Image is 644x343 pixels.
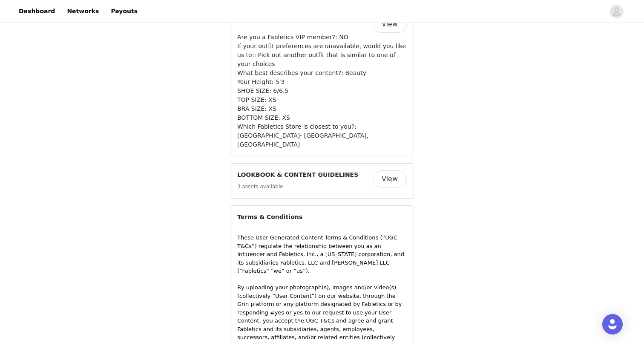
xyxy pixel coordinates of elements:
h4: Terms & Conditions [237,213,302,222]
span: Which Fabletics Store is closest to you?: [GEOGRAPHIC_DATA]- [GEOGRAPHIC_DATA], [GEOGRAPHIC_DATA] [237,123,368,148]
span: TOP SIZE: XS [237,96,276,103]
span: If your outfit preferences are unavailable, would you like us to:: Pick out another outfit that i... [237,43,406,67]
div: avatar [612,5,621,18]
div: LOOKBOOK & CONTENT GUIDELINES [230,163,414,199]
h4: LOOKBOOK & CONTENT GUIDELINES [237,170,358,179]
span: What best describes your content?: Beauty [237,69,366,76]
span: BRA SIZE: XS [237,105,276,112]
span: Are you a Fabletics VIP member?: NO [237,34,348,40]
p: These User Generated Content Terms & Conditions (“UGC T&Cs”) regulate the relationship between yo... [237,233,407,275]
span: Your Height: 5'3 [237,78,285,85]
span: BOTTOM SIZE: XS [237,114,290,121]
button: View [373,170,407,187]
a: Payouts [106,2,143,21]
a: Networks [62,2,104,21]
div: Additional Information [230,9,414,156]
a: Dashboard [14,2,60,21]
h5: 3 assets available [237,183,358,190]
div: Open Intercom Messenger [602,314,623,334]
button: View [373,16,407,33]
span: SHOE SIZE: 6/6.5 [237,87,288,94]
